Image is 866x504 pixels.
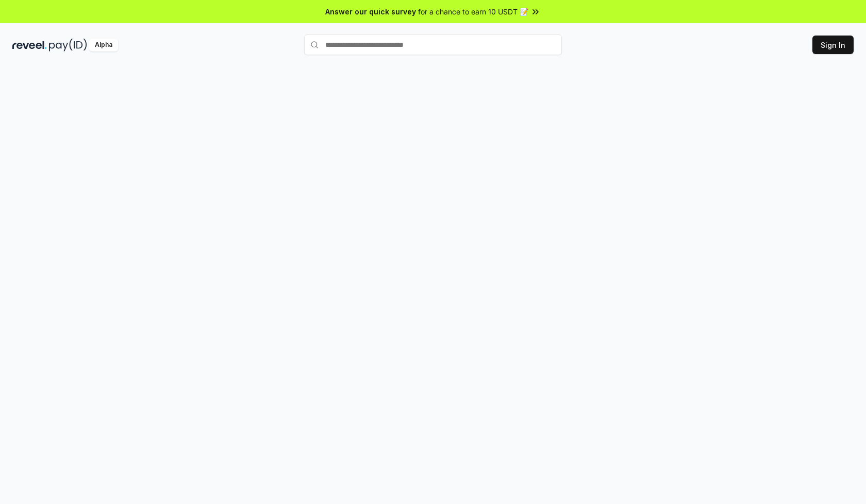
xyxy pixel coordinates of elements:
[418,6,528,17] span: for a chance to earn 10 USDT 📝
[12,39,47,51] img: reveel_dark
[812,36,854,54] button: Sign In
[325,6,416,17] span: Answer our quick survey
[89,39,118,51] div: Alpha
[49,39,87,51] img: pay_id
